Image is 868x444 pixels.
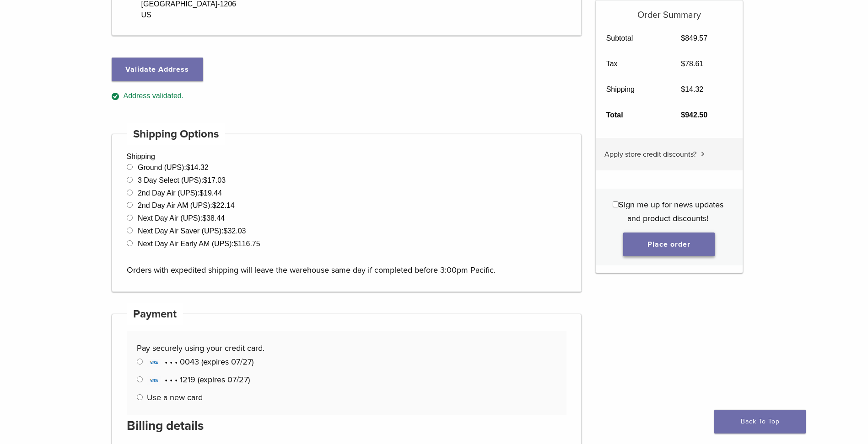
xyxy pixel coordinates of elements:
[203,176,226,184] bdi: 17.03
[681,111,685,119] span: $
[186,164,190,171] span: $
[186,164,209,171] bdi: 14.32
[596,102,671,128] th: Total
[138,227,246,235] label: Next Day Air Saver (UPS):
[596,51,671,77] th: Tax
[199,189,222,197] bdi: 19.44
[234,240,238,248] span: $
[604,150,696,159] span: Apply store credit discounts?
[138,189,222,197] label: 2nd Day Air (UPS):
[112,58,203,81] button: Validate Address
[681,60,703,68] bdi: 78.61
[202,214,225,222] bdi: 38.44
[224,227,246,235] bdi: 32.03
[127,415,567,437] h3: Billing details
[596,77,671,102] th: Shipping
[619,200,723,223] span: Sign me up for news updates and product discounts!
[202,214,206,222] span: $
[112,90,582,102] div: Address validated.
[147,358,161,367] img: Visa
[127,303,183,325] h4: Payment
[681,85,703,93] bdi: 14.32
[681,85,685,93] span: $
[127,123,226,145] h4: Shipping Options
[112,134,582,292] div: Shipping
[212,201,235,209] bdi: 22.14
[714,410,806,433] a: Back To Top
[147,376,161,385] img: Visa
[681,34,707,42] bdi: 849.57
[681,111,707,119] bdi: 942.50
[199,189,204,197] span: $
[596,26,671,51] th: Subtotal
[138,214,225,222] label: Next Day Air (UPS):
[681,60,685,68] span: $
[224,227,228,235] span: $
[701,152,705,156] img: caret.svg
[138,240,260,248] label: Next Day Air Early AM (UPS):
[596,0,743,21] h5: Order Summary
[138,176,226,184] label: 3 Day Select (UPS):
[212,201,216,209] span: $
[147,392,203,402] label: Use a new card
[203,176,207,184] span: $
[234,240,260,248] bdi: 116.75
[623,233,715,256] button: Place order
[127,249,567,277] p: Orders with expedited shipping will leave the warehouse same day if completed before 3:00pm Pacific.
[137,341,556,355] p: Pay securely using your credit card.
[138,201,235,209] label: 2nd Day Air AM (UPS):
[613,201,619,207] input: Sign me up for news updates and product discounts!
[138,164,209,171] label: Ground (UPS):
[147,375,250,385] span: • • • 1219 (expires 07/27)
[147,357,253,367] span: • • • 0043 (expires 07/27)
[681,34,685,42] span: $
